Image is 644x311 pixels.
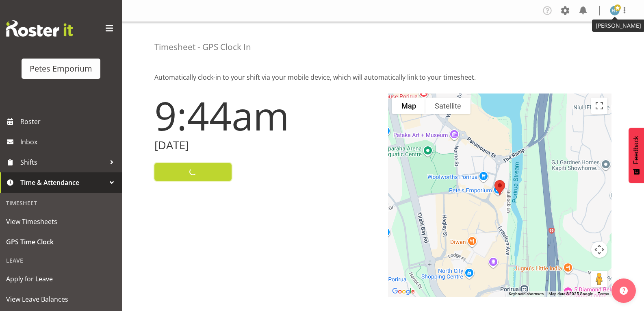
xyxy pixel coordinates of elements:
button: Show satellite imagery [425,98,471,114]
span: Feedback [633,136,640,164]
div: Petes Emporium [30,63,92,75]
span: Roster [20,115,118,128]
div: Leave [2,252,120,269]
img: helena-tomlin701.jpg [610,6,620,15]
a: View Leave Balances [2,289,120,309]
h1: 9:44am [154,94,378,137]
span: GPS Time Clock [6,236,116,248]
a: View Timesheets [2,211,120,232]
a: Terms [598,291,609,296]
span: View Leave Balances [6,293,116,305]
span: Inbox [20,136,118,148]
img: help-xxl-2.png [620,287,628,295]
a: Apply for Leave [2,269,120,289]
span: Map data ©2025 Google [549,291,593,296]
span: Apply for Leave [6,273,116,285]
p: Automatically clock-in to your shift via your mobile device, which will automatically link to you... [154,72,611,82]
h2: [DATE] [154,139,378,152]
button: Map camera controls [591,241,607,258]
a: GPS Time Clock [2,232,120,252]
button: Drag Pegman onto the map to open Street View [591,271,607,287]
img: Google [390,286,417,297]
span: Shifts [20,156,106,168]
img: Rosterit website logo [6,20,73,37]
span: View Timesheets [6,215,116,228]
div: Timesheet [2,195,120,211]
button: Toggle fullscreen view [591,98,607,114]
h4: Timesheet - GPS Clock In [154,42,251,52]
button: Feedback - Show survey [629,128,644,183]
span: Time & Attendance [20,176,106,189]
button: Show street map [392,98,425,114]
a: Open this area in Google Maps (opens a new window) [390,286,417,297]
button: Keyboard shortcuts [509,291,544,297]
